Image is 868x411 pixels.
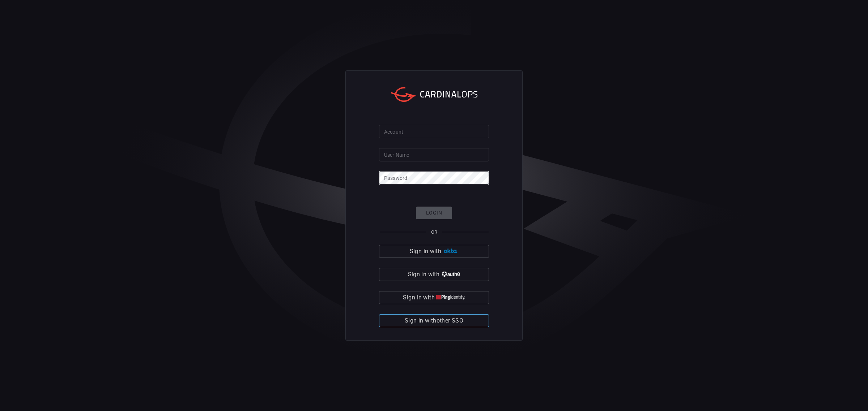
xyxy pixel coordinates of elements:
input: Type your account [379,125,489,138]
span: Sign in with [408,269,439,280]
input: Type your user name [379,148,489,161]
img: Ad5vKXme8s1CQAAAABJRU5ErkJggg== [443,248,458,254]
button: Sign in with [379,268,489,281]
span: Sign in with [403,293,434,303]
span: Sign in with other SSO [405,316,463,326]
button: Sign in withother SSO [379,314,489,327]
img: quu4iresuhQAAAABJRU5ErkJggg== [436,295,465,300]
span: OR [431,229,437,235]
img: vP8Hhh4KuCH8AavWKdZY7RZgAAAAASUVORK5CYII= [441,272,460,277]
button: Sign in with [379,245,489,258]
button: Sign in with [379,291,489,304]
span: Sign in with [410,246,441,256]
